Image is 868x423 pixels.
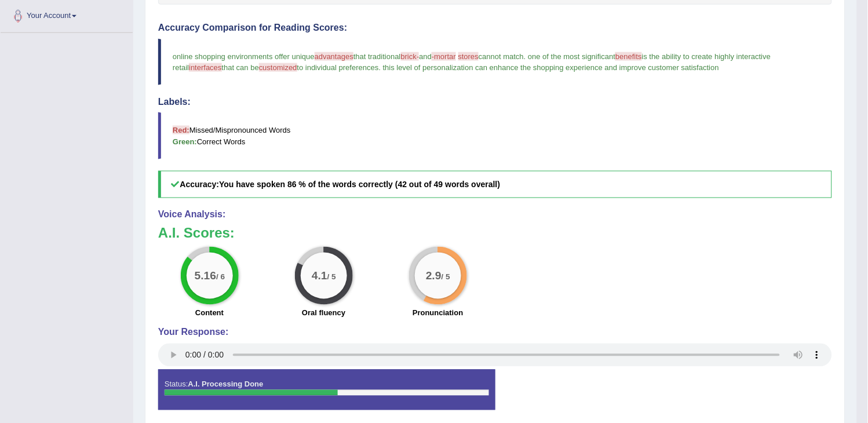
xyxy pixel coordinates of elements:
span: . [524,52,526,61]
span: cannot match [479,52,524,61]
label: Pronunciation [413,308,463,319]
span: and [419,52,432,61]
big: 4.1 [312,269,327,282]
span: online shopping environments offer unique [173,52,315,61]
small: / 5 [327,272,336,281]
span: stores [458,52,479,61]
span: that can be [222,63,259,72]
h4: Accuracy Comparison for Reading Scores: [158,23,832,33]
label: Oral fluency [302,308,345,319]
strong: A.I. Processing Done [188,380,263,389]
span: to individual preferences [297,63,379,72]
span: one of the most significant [528,52,615,61]
h5: Accuracy: [158,171,832,198]
big: 5.16 [194,269,216,282]
small: / 5 [442,272,450,281]
span: is the ability to create highly interactive retail [173,52,773,72]
big: 2.9 [426,269,442,282]
span: brick- [401,52,420,61]
span: that traditional [353,52,401,61]
span: customized [259,63,297,72]
h4: Voice Analysis: [158,210,832,220]
b: Green: [173,137,197,146]
div: Status: [158,370,495,410]
span: advantages [315,52,353,61]
b: A.I. Scores: [158,225,235,241]
label: Content [195,308,224,319]
small: / 6 [216,272,225,281]
h4: Labels: [158,97,832,107]
b: Red: [173,126,189,134]
span: . [379,63,381,72]
blockquote: Missed/Mispronounced Words Correct Words [158,112,832,159]
b: You have spoken 86 % of the words correctly (42 out of 49 words overall) [219,180,500,189]
span: -mortar [432,52,456,61]
span: benefits [615,52,642,61]
span: interfaces [189,63,221,72]
h4: Your Response: [158,327,832,338]
span: this level of personalization can enhance the shopping experience and improve customer satisfaction [383,63,719,72]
